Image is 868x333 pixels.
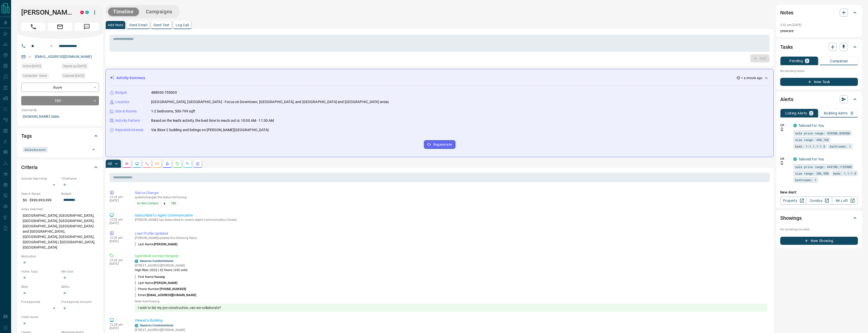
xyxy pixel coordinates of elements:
[154,275,165,279] span: Yusong
[21,207,99,211] p: Areas Searched:
[151,99,389,105] p: [GEOGRAPHIC_DATA], [GEOGRAPHIC_DATA] - Focus on Downtown, [GEOGRAPHIC_DATA], and [GEOGRAPHIC_DATA...
[780,93,858,105] div: Alerts
[780,161,784,165] svg: Push Notification Only
[115,118,140,123] p: Activity Pattern
[28,55,31,59] svg: Email Verified
[185,162,189,166] svg: Opportunities
[110,258,127,262] p: 12:29 pm
[155,162,159,166] svg: Emails
[63,64,86,69] span: Signed up [DATE]
[35,55,92,59] a: [EMAIL_ADDRESS][DOMAIN_NAME]
[115,127,144,133] p: Repeated Interest
[196,162,200,166] svg: Agent Actions
[810,111,812,115] p: 2
[61,73,99,80] div: Wed Feb 19 2025
[795,164,852,169] span: sale price range: 449100,1153900
[116,75,145,81] p: Activity Summary
[110,199,127,202] p: [DATE]
[21,23,45,31] span: Call
[110,221,127,225] p: [DATE]
[90,146,97,153] button: Open
[780,123,790,128] p: Off
[830,59,848,63] p: Completed
[785,111,807,115] p: Listing Alerts
[780,214,802,222] h2: Showings
[21,315,99,319] p: Credit Score:
[806,197,832,205] a: Condos
[780,197,806,205] a: Property
[780,237,858,245] button: New Showing
[424,140,455,149] button: Regenerate
[780,212,858,224] div: Showings
[48,23,72,31] span: Email
[830,144,851,149] span: bathrooms: 1
[780,190,858,195] p: New Alert:
[110,195,127,199] p: 12:29 pm
[135,162,139,166] svg: Lead Browsing Activity
[21,269,59,274] p: Home Type:
[21,108,99,112] p: Claimed By:
[176,23,189,27] p: Log Call
[780,43,793,51] h2: Tasks
[795,171,829,176] span: size range: 386,988
[21,192,59,196] p: Search Range:
[135,213,768,218] p: Subscribed to Agent Communication
[108,162,112,165] p: All
[61,300,99,304] p: Pre-Approval Amount:
[780,95,793,103] h2: Alerts
[780,78,858,86] button: New Task
[135,287,186,291] p: Phone Number:
[851,111,853,115] p: 0
[832,197,858,205] a: Mr.Loft
[135,263,188,268] p: [STREET_ADDRESS][PERSON_NAME]
[833,171,856,176] span: beds: 1.1-1.9
[795,137,829,142] span: size range: 450,768
[108,8,139,16] button: Timeline
[135,300,768,303] p: Note from Yusong
[21,163,38,171] h2: Criteria
[63,73,84,78] span: Claimed [DATE]
[135,281,178,285] p: Last Name:
[135,253,768,259] p: Submitted Contact Request
[780,128,784,131] svg: Push Notification Only
[110,218,127,221] p: 12:29 pm
[793,157,797,161] div: condos.ca
[780,23,802,27] p: 2:52 pm [DATE]
[151,109,195,114] p: 1-2 bedrooms, 500-799 sqft
[135,268,188,272] p: High-Rise | 2022 | 32 floors | 692 units
[780,41,858,53] div: Tasks
[135,190,768,196] p: Status Change
[741,76,762,80] p: < a minute ago
[140,324,173,327] a: Seasons Condominiums
[21,112,99,121] p: [DOMAIN_NAME] Sales
[115,109,137,114] p: Size & Rooms
[175,162,179,166] svg: Requests
[789,59,803,63] p: Pending
[61,269,99,274] p: Min Size:
[793,124,797,127] div: condos.ca
[147,293,196,297] span: [EMAIL_ADDRESS][DOMAIN_NAME]
[23,64,41,69] span: Active [DATE]
[135,231,768,236] p: Lead Profile Updated
[135,328,188,332] p: [STREET_ADDRESS][PERSON_NAME]
[145,162,149,166] svg: Calls
[151,118,274,123] p: Based on the lead's activity, the best time to reach out is: 10:00 AM - 11:30 AM
[135,218,768,222] p: [PERSON_NAME] has Subscribed to receive Agent Communication Emails
[780,227,858,232] p: No showings booked
[135,259,138,263] div: condos.ca
[21,300,59,304] p: Pre-Approved:
[798,157,824,161] a: Tailored For You
[135,304,768,312] div: I wish to list my pre construction, can we collaborate?
[21,130,99,142] div: Tags
[115,90,127,95] p: Budget
[141,8,177,16] button: Campaigns
[21,83,99,92] div: Buyer
[135,242,178,247] p: Last Name :
[61,63,99,70] div: Thu Jul 13 2017
[110,262,127,266] p: [DATE]
[115,99,129,105] p: Location
[21,176,59,181] p: Actively Searching:
[21,132,32,140] h2: Tags
[795,131,850,136] span: sale price range: 439200,830500
[780,67,858,75] p: No pending tasks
